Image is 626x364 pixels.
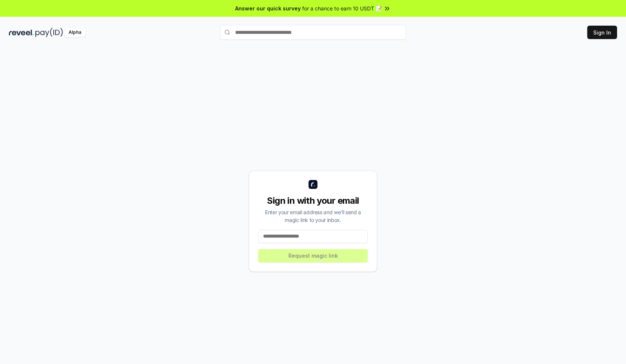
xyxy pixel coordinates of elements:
[64,28,85,37] div: Alpha
[9,28,34,37] img: reveel_dark
[302,4,382,12] span: for a chance to earn 10 USDT 📝
[309,180,317,189] img: logo_small
[35,28,63,37] img: pay_id
[235,4,301,12] span: Answer our quick survey
[587,26,617,39] button: Sign In
[258,195,368,207] div: Sign in with your email
[258,208,368,224] div: Enter your email address and we’ll send a magic link to your inbox.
